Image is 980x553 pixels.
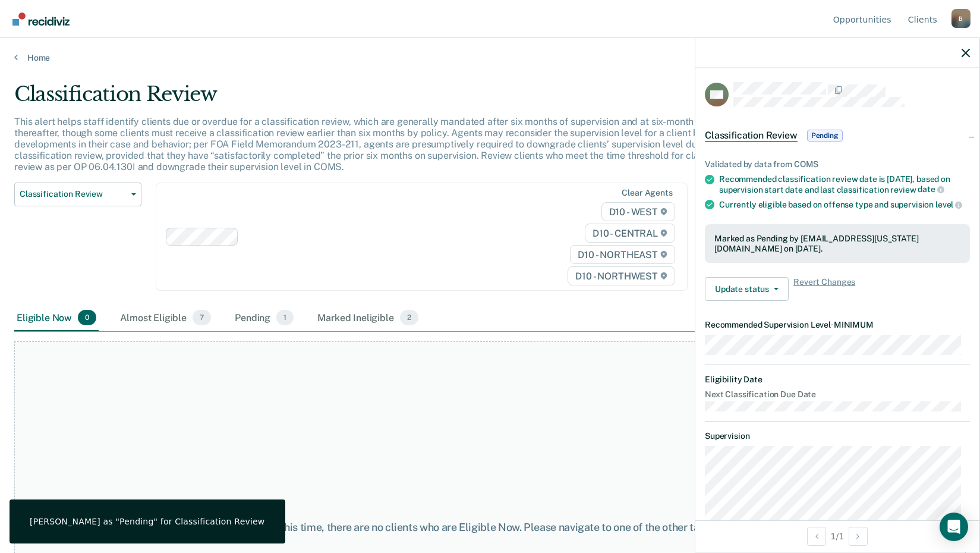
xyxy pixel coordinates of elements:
[14,52,966,63] a: Home
[705,431,970,441] dt: Supervision
[940,513,968,541] div: Open Intercom Messenger
[918,184,944,194] span: date
[719,174,970,194] div: Recommended classification review date is [DATE], based on supervision start date and last classi...
[951,9,970,28] button: Profile dropdown button
[568,266,675,285] span: D10 - NORTHWEST
[705,130,798,142] span: Classification Review
[232,305,296,331] div: Pending
[20,189,127,199] span: Classification Review
[585,224,675,243] span: D10 - CENTRAL
[705,277,789,301] button: Update status
[622,188,672,198] div: Clear agents
[807,527,826,546] button: Previous Opportunity
[849,527,868,546] button: Next Opportunity
[951,9,970,28] div: B
[14,82,749,116] div: Classification Review
[14,116,743,173] p: This alert helps staff identify clients due or overdue for a classification review, which are gen...
[935,200,962,209] span: level
[831,320,834,329] span: •
[12,12,70,26] img: Recidiviz
[793,277,855,301] span: Revert Changes
[705,159,970,169] div: Validated by data from COMS
[78,310,96,325] span: 0
[400,310,418,325] span: 2
[719,199,970,210] div: Currently eligible based on offense type and supervision
[705,375,970,385] dt: Eligibility Date
[315,305,421,331] div: Marked Ineligible
[118,305,213,331] div: Almost Eligible
[695,117,979,155] div: Classification ReviewPending
[695,520,979,552] div: 1 / 1
[276,310,294,325] span: 1
[705,389,970,400] dt: Next Classification Due Date
[705,320,970,330] dt: Recommended Supervision Level MINIMUM
[714,234,960,254] div: Marked as Pending by [EMAIL_ADDRESS][US_STATE][DOMAIN_NAME] on [DATE].
[601,202,675,221] span: D10 - WEST
[570,245,675,264] span: D10 - NORTHEAST
[807,130,843,142] span: Pending
[14,305,99,331] div: Eligible Now
[193,310,211,325] span: 7
[253,521,728,534] div: At this time, there are no clients who are Eligible Now. Please navigate to one of the other tabs.
[30,516,265,527] div: [PERSON_NAME] as "Pending" for Classification Review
